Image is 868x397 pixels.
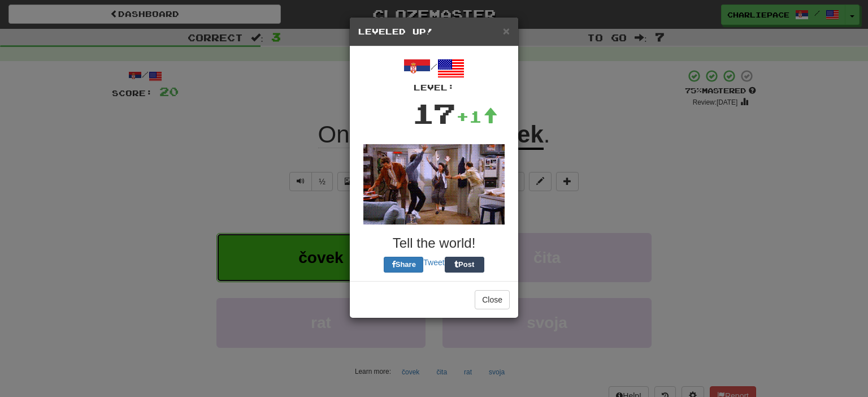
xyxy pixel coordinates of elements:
h3: Tell the world! [358,236,510,251]
button: Close [475,290,510,309]
a: Tweet [423,258,444,267]
button: Share [384,257,423,273]
button: Close [503,25,510,37]
div: +1 [456,105,498,128]
div: Level: [358,82,510,93]
button: Post [445,257,484,273]
div: / [358,55,510,93]
span: × [503,24,510,37]
img: seinfeld-ebe603044fff2fd1d3e1949e7ad7a701fffed037ac3cad15aebc0dce0abf9909.gif [363,144,505,225]
h5: Leveled Up! [358,26,510,37]
div: 17 [412,93,456,133]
